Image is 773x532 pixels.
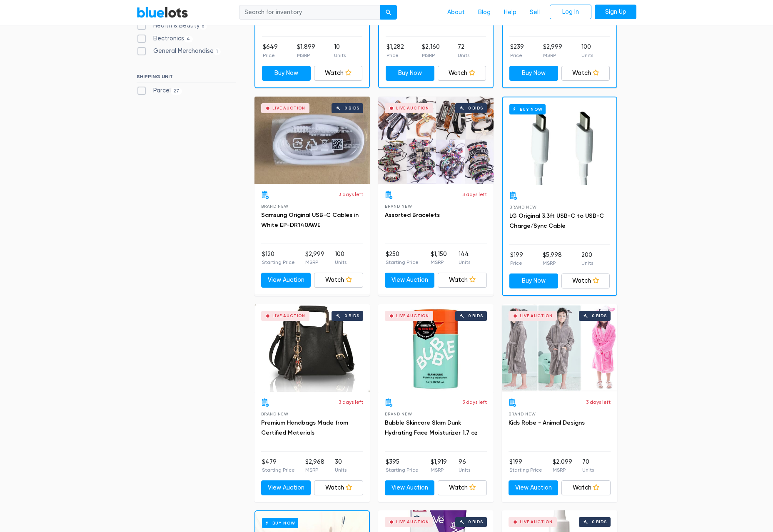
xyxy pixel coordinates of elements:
[297,42,315,59] li: $1,899
[510,251,523,267] li: $199
[261,419,348,436] a: Premium Handbags Made from Certified Materials
[561,66,610,81] a: Watch
[468,314,483,318] div: 0 bids
[137,86,182,95] label: Parcel
[262,259,295,266] p: Starting Price
[553,457,572,474] li: $2,099
[262,457,295,474] li: $479
[385,204,412,209] span: Brand New
[339,398,363,406] p: 3 days left
[459,250,470,266] li: 144
[543,52,562,59] p: MSRP
[595,5,636,20] a: Sign Up
[396,520,429,524] div: Live Auction
[314,480,364,495] a: Watch
[335,457,347,474] li: 30
[509,212,604,229] a: LG Original 3.3ft USB-C to USB-C Charge/Sync Cable
[334,52,346,59] p: Units
[458,42,469,59] li: 72
[254,304,370,392] a: Live Auction 0 bids
[344,314,359,318] div: 0 bids
[272,106,305,110] div: Live Auction
[458,52,469,59] p: Units
[509,412,536,416] span: Brand New
[385,273,434,288] a: View Auction
[510,42,524,59] li: $239
[137,6,188,18] a: BlueLots
[468,520,483,524] div: 0 bids
[509,419,585,426] a: Kids Robe - Animal Designs
[592,314,607,318] div: 0 bids
[509,104,546,114] h6: Buy Now
[214,48,221,55] span: 1
[586,398,611,406] p: 3 days left
[520,520,553,524] div: Live Auction
[438,66,486,81] a: Watch
[263,52,278,59] p: Price
[386,466,419,474] p: Starting Price
[272,314,305,318] div: Live Auction
[581,259,593,267] p: Units
[305,466,324,474] p: MSRP
[462,191,487,198] p: 3 days left
[503,97,616,185] a: Buy Now
[509,466,542,474] p: Starting Price
[438,273,487,288] a: Watch
[438,480,487,495] a: Watch
[509,66,558,81] a: Buy Now
[543,259,562,267] p: MSRP
[543,42,562,59] li: $2,999
[396,106,429,110] div: Live Auction
[262,66,311,81] a: Buy Now
[199,23,207,30] span: 6
[459,457,470,474] li: 96
[431,259,447,266] p: MSRP
[262,250,295,266] li: $120
[509,205,536,209] span: Brand New
[137,21,207,30] label: Health & Beauty
[422,42,440,59] li: $2,160
[137,47,221,56] label: General Merchandise
[261,273,311,288] a: View Auction
[344,106,359,110] div: 0 bids
[314,66,363,81] a: Watch
[386,457,419,474] li: $395
[497,5,523,20] a: Help
[184,36,193,42] span: 4
[314,273,364,288] a: Watch
[509,480,558,495] a: View Auction
[510,259,523,267] p: Price
[581,251,593,267] li: 200
[396,314,429,318] div: Live Auction
[422,52,440,59] p: MSRP
[468,106,483,110] div: 0 bids
[386,259,419,266] p: Starting Price
[459,259,470,266] p: Units
[471,5,497,20] a: Blog
[561,273,610,288] a: Watch
[509,457,542,474] li: $199
[431,250,447,266] li: $1,150
[523,5,546,20] a: Sell
[262,518,298,528] h6: Buy Now
[582,466,594,474] p: Units
[509,273,558,288] a: Buy Now
[582,457,594,474] li: 70
[254,97,370,184] a: Live Auction 0 bids
[520,314,553,318] div: Live Auction
[335,250,347,266] li: 100
[502,304,617,392] a: Live Auction 0 bids
[386,52,404,59] p: Price
[543,251,562,267] li: $5,998
[459,466,470,474] p: Units
[385,412,412,416] span: Brand New
[305,457,324,474] li: $2,968
[261,211,359,229] a: Samsung Original USB-C Cables in White EP-DR140AWE
[378,97,494,184] a: Live Auction 0 bids
[137,34,193,43] label: Electronics
[261,204,288,209] span: Brand New
[335,259,347,266] p: Units
[550,5,591,20] a: Log In
[171,88,182,94] span: 27
[385,480,434,495] a: View Auction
